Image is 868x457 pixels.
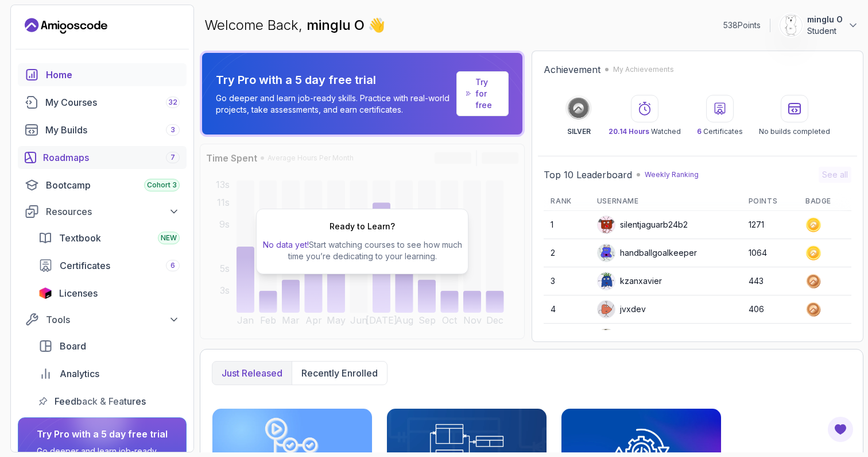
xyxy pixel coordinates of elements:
[32,335,187,358] a: board
[261,239,463,262] p: Start watching courses to see how much time you’re dedicating to your learning.
[46,205,180,218] div: Resources
[18,118,187,141] a: builds
[827,416,854,443] button: Open Feedback Button
[597,300,646,318] div: jvxdev
[161,233,177,243] span: NEW
[263,240,309,249] span: No data yet!
[59,231,101,245] span: Textbook
[32,226,187,249] a: textbook
[590,192,742,211] th: Username
[301,366,378,380] p: Recently enrolled
[544,192,590,211] th: Rank
[609,127,649,136] span: 20.14 Hours
[18,91,187,114] a: courses
[544,267,590,295] td: 3
[170,153,175,162] span: 7
[330,221,395,232] h2: Ready to Learn?
[46,313,180,327] div: Tools
[544,168,632,182] h2: Top 10 Leaderboard
[59,286,98,300] span: Licenses
[807,14,843,25] p: minglu O
[170,261,175,270] span: 6
[597,244,697,262] div: handballgoalkeeper
[456,71,509,116] a: Try for free
[742,324,799,352] td: 300
[147,181,177,190] span: Cohort 3
[597,272,662,290] div: kzanxavier
[168,98,177,107] span: 32
[544,324,590,352] td: 5
[38,287,52,299] img: jetbrains icon
[368,16,386,35] span: 👋
[60,367,99,381] span: Analytics
[544,211,590,239] td: 1
[60,339,86,353] span: Board
[780,14,802,36] img: user profile image
[18,63,187,86] a: home
[43,151,180,164] div: Roadmaps
[697,127,743,136] p: Certificates
[45,95,180,109] div: My Courses
[170,125,175,135] span: 3
[32,362,187,385] a: analytics
[742,192,799,211] th: Points
[807,25,843,37] p: Student
[597,328,657,347] div: btharwani
[598,216,615,233] img: default monster avatar
[598,244,615,262] img: default monster avatar
[723,20,761,31] p: 538 Points
[613,65,674,74] p: My Achievements
[819,167,851,183] button: See all
[597,216,688,234] div: silentjaguarb24b2
[544,295,590,324] td: 4
[609,127,681,136] p: Watched
[32,390,187,413] a: feedback
[55,394,146,408] span: Feedback & Features
[216,72,452,88] p: Try Pro with a 5 day free trial
[222,366,282,380] p: Just released
[46,68,180,82] div: Home
[598,301,615,318] img: default monster avatar
[25,17,107,35] a: Landing page
[598,329,615,346] img: user profile image
[18,201,187,222] button: Resources
[799,192,851,211] th: Badge
[567,127,591,136] p: SILVER
[46,178,180,192] div: Bootcamp
[32,282,187,305] a: licenses
[742,211,799,239] td: 1271
[544,239,590,267] td: 2
[18,174,187,197] a: bootcamp
[742,267,799,295] td: 443
[307,17,368,33] span: minglu O
[18,309,187,330] button: Tools
[32,254,187,277] a: certificates
[212,362,292,385] button: Just released
[45,123,180,137] div: My Builds
[292,362,387,385] button: Recently enrolled
[60,259,110,272] span: Certificates
[645,170,699,179] p: Weekly Ranking
[697,127,702,136] span: 6
[475,76,499,111] a: Try for free
[780,14,859,37] button: user profile imageminglu OStudent
[742,295,799,324] td: 406
[216,93,452,116] p: Go deeper and learn job-ready skills. Practice with real-world projects, take assessments, and ea...
[204,16,385,34] p: Welcome Back,
[544,63,600,76] h2: Achievement
[759,127,830,136] p: No builds completed
[742,239,799,267] td: 1064
[18,146,187,169] a: roadmaps
[598,272,615,290] img: default monster avatar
